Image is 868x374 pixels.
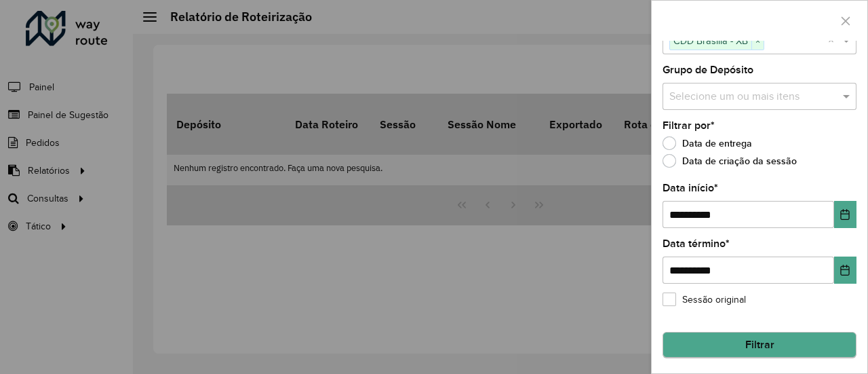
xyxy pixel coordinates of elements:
label: Data de entrega [663,136,752,150]
label: Sessão original [663,293,746,307]
label: Data de criação da sessão [663,154,797,168]
span: × [751,33,764,50]
label: Data término [663,236,730,252]
button: Choose Date [834,257,856,284]
span: CDD Brasilia - XB [670,33,751,49]
button: Filtrar [663,332,856,358]
label: Filtrar por [663,117,715,134]
label: Grupo de Depósito [663,62,753,78]
button: Choose Date [834,201,856,228]
span: Clear all [828,33,840,49]
label: Data início [663,180,718,196]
